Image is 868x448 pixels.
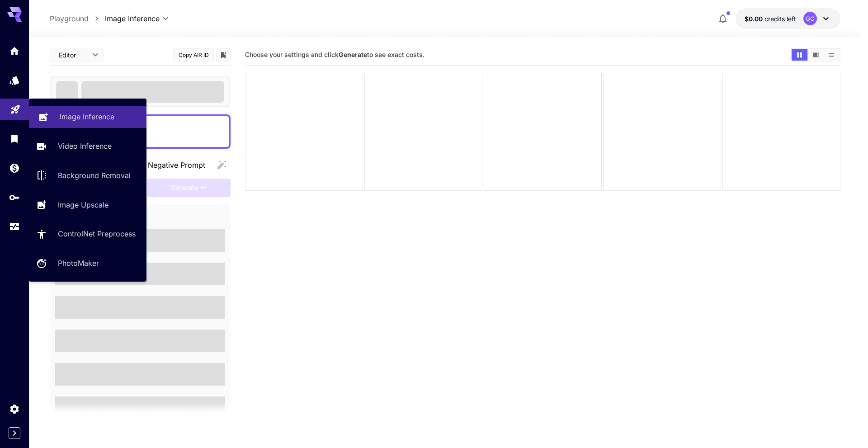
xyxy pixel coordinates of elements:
div: Library [9,133,20,144]
div: Usage [9,221,20,232]
span: Choose your settings and click to see exact costs. [245,51,425,58]
div: Playground [10,101,21,112]
div: API Keys [9,192,20,203]
button: Expand sidebar [9,427,20,439]
a: Video Inference [29,135,146,157]
p: Playground [50,13,89,24]
p: PhotoMaker [58,258,99,269]
span: Editor [59,50,87,60]
button: $0.00 [736,8,840,29]
p: Image Upscale [58,199,108,210]
a: ControlNet Preprocess [29,223,146,245]
span: $0.00 [745,15,764,23]
button: Add to library [219,49,227,60]
div: Show images in grid viewShow images in video viewShow images in list view [791,48,840,61]
span: Negative Prompt [148,160,205,170]
nav: breadcrumb [50,13,105,24]
div: Settings [9,403,20,415]
p: ControlNet Preprocess [58,228,136,239]
p: Video Inference [58,141,112,151]
div: Home [9,45,20,57]
button: Show images in list view [824,49,840,61]
div: $0.00 [745,14,796,24]
a: Image Upscale [29,193,146,216]
a: Image Inference [29,106,146,128]
a: PhotoMaker [29,252,146,274]
span: credits left [764,15,796,23]
button: Show images in video view [808,49,824,61]
div: Wallet [9,162,20,174]
div: GC [803,12,817,25]
div: Models [9,75,20,86]
div: Please fill the prompt [147,179,231,197]
button: Copy AIR ID [173,48,214,61]
span: Image Inference [105,13,160,24]
p: Background Removal [58,170,131,181]
p: Image Inference [60,111,114,122]
button: Show images in grid view [792,49,807,61]
b: Generate [339,51,367,58]
a: Background Removal [29,165,146,187]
